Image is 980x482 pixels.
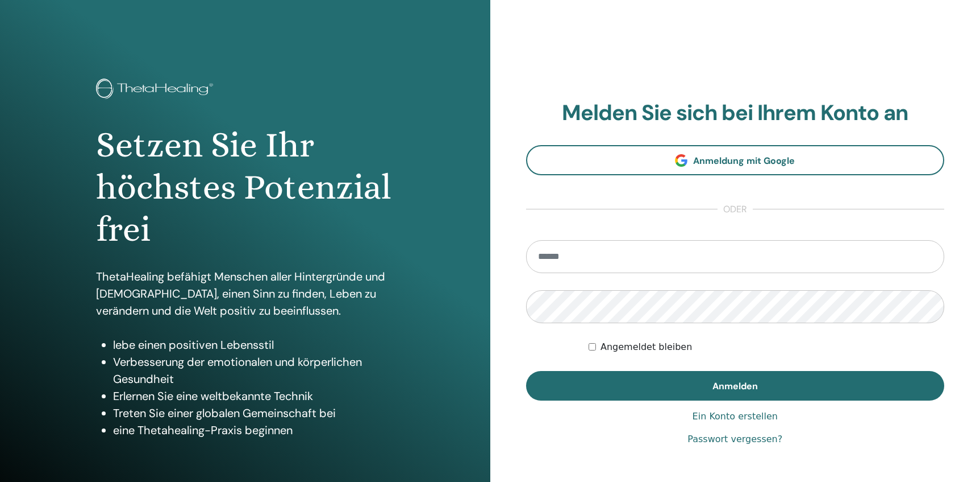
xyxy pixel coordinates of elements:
[113,388,394,405] li: Erlernen Sie eine weltbekannte Technik
[693,155,795,167] span: Anmeldung mit Google
[113,422,394,439] li: eine Thetahealing-Praxis beginnen
[712,380,758,392] span: Anmelden
[600,340,692,354] label: Angemeldet bleiben
[526,145,945,175] a: Anmeldung mit Google
[687,432,782,446] a: Passwort vergessen?
[96,268,394,319] p: ThetaHealing befähigt Menschen aller Hintergründe und [DEMOGRAPHIC_DATA], einen Sinn zu finden, L...
[589,340,944,354] div: Keep me authenticated indefinitely or until I manually logout
[113,336,394,353] li: lebe einen positiven Lebensstil
[96,124,394,251] h1: Setzen Sie Ihr höchstes Potenzial frei
[113,353,394,388] li: Verbesserung der emotionalen und körperlichen Gesundheit
[693,410,778,423] a: Ein Konto erstellen
[718,203,753,216] span: oder
[113,405,394,422] li: Treten Sie einer globalen Gemeinschaft bei
[526,371,945,401] button: Anmelden
[526,100,945,126] h2: Melden Sie sich bei Ihrem Konto an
